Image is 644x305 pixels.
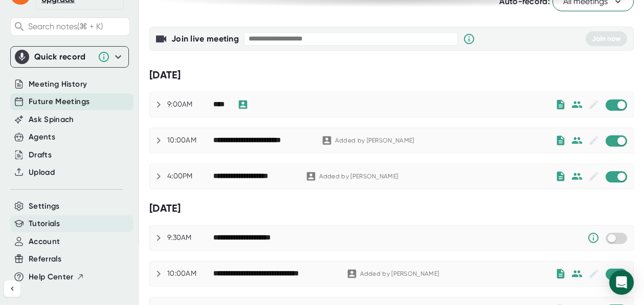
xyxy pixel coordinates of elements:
div: 10:00AM [167,269,213,278]
button: Upload [29,167,55,178]
div: Added by [PERSON_NAME] [360,270,439,278]
b: Join live meeting [171,34,239,44]
div: Open Intercom Messenger [609,270,634,295]
button: Drafts [29,149,52,161]
button: Future Meetings [29,96,90,108]
span: Join now [592,34,621,43]
button: Settings [29,200,60,212]
div: 9:30AM [167,233,213,242]
button: Tutorials [29,218,60,230]
div: [DATE] [149,202,634,215]
div: 10:00AM [167,136,213,145]
span: Search notes (⌘ + K) [28,22,127,31]
button: Help Center [29,271,84,283]
button: Agents [29,131,55,143]
button: Join now [586,31,627,46]
div: [DATE] [149,69,634,82]
button: Referrals [29,253,61,265]
button: Collapse sidebar [4,280,20,297]
div: Quick record [34,52,93,62]
span: Help Center [29,271,74,283]
div: 4:00PM [167,172,213,181]
button: Ask Spinach [29,114,74,126]
div: 9:00AM [167,100,213,109]
div: Added by [PERSON_NAME] [319,173,398,180]
button: Account [29,236,60,248]
button: Meeting History [29,78,87,90]
svg: Someone has manually disabled Spinach from this meeting. [587,232,599,244]
div: Added by [PERSON_NAME] [335,137,414,145]
div: Quick record [15,47,124,67]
